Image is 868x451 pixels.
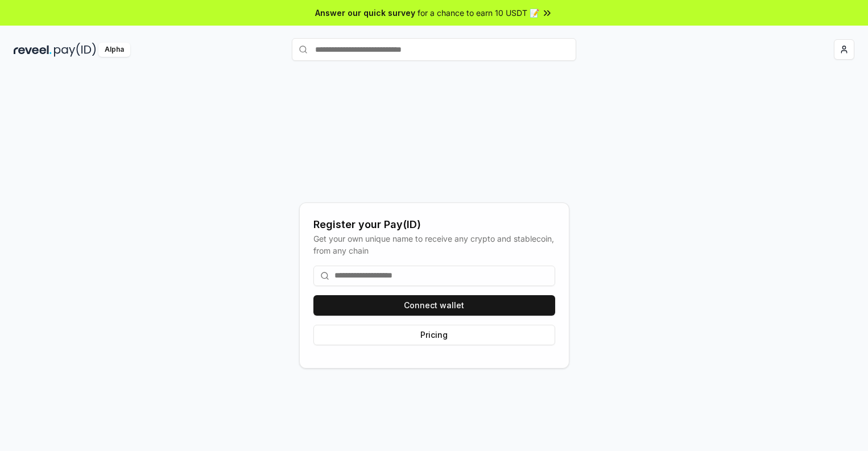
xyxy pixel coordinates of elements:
button: Connect wallet [313,295,555,316]
div: Register your Pay(ID) [313,217,555,233]
span: for a chance to earn 10 USDT 📝 [418,7,539,19]
div: Alpha [98,43,130,57]
img: reveel_dark [14,43,52,57]
div: Get your own unique name to receive any crypto and stablecoin, from any chain [313,233,555,256]
img: pay_id [54,43,96,57]
button: Pricing [313,325,555,345]
span: Answer our quick survey [315,7,415,19]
